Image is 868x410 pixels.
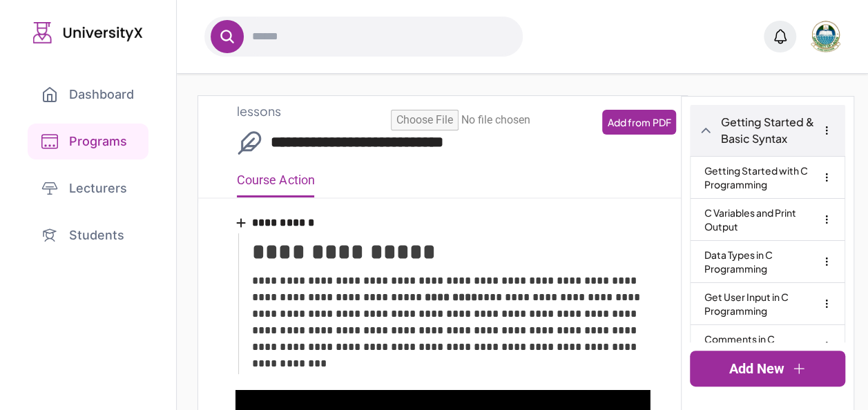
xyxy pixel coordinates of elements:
a: Get User Input in C Programming [704,283,831,324]
a: Lecturers [28,170,148,206]
p: lessons [237,101,648,121]
a: Add New [690,351,845,387]
a: Dashboard [28,77,148,113]
a: Students [28,217,148,253]
img: UniversityX [33,22,143,43]
label: Add from PDF [602,110,676,135]
a: Data Types in C Programming [704,241,831,282]
a: Programs [28,124,148,159]
a: Getting Started with C Programming [704,157,831,198]
a: C Variables and Print Output [704,199,831,240]
a: Comments in C Programming [704,325,831,367]
a: Getting Started & Basic Syntax [721,114,836,147]
p: Course Action [237,165,314,197]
